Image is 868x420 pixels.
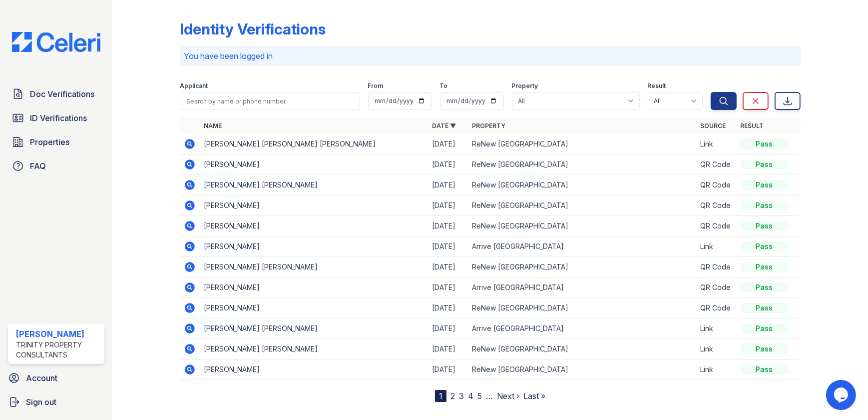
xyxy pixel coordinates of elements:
[468,318,696,339] td: Arrive [GEOGRAPHIC_DATA]
[428,359,468,380] td: [DATE]
[200,318,428,339] td: [PERSON_NAME] [PERSON_NAME]
[428,277,468,298] td: [DATE]
[697,339,737,359] td: Link
[428,236,468,257] td: [DATE]
[428,298,468,318] td: [DATE]
[468,339,696,359] td: ReNew [GEOGRAPHIC_DATA]
[8,156,104,176] a: FAQ
[697,257,737,277] td: QR Code
[435,390,446,402] div: 1
[428,257,468,277] td: [DATE]
[741,139,789,149] div: Pass
[30,88,94,100] span: Doc Verifications
[697,359,737,380] td: Link
[180,20,326,38] div: Identity Verifications
[30,112,87,124] span: ID Verifications
[697,216,737,236] td: QR Code
[468,134,696,154] td: ReNew [GEOGRAPHIC_DATA]
[204,122,222,129] a: Name
[432,122,456,129] a: Date ▼
[697,195,737,216] td: QR Code
[468,257,696,277] td: ReNew [GEOGRAPHIC_DATA]
[468,175,696,195] td: ReNew [GEOGRAPHIC_DATA]
[701,122,726,129] a: Source
[180,82,208,90] label: Applicant
[200,359,428,380] td: [PERSON_NAME]
[16,328,100,340] div: [PERSON_NAME]
[468,195,696,216] td: ReNew [GEOGRAPHIC_DATA]
[741,323,789,333] div: Pass
[428,195,468,216] td: [DATE]
[200,175,428,195] td: [PERSON_NAME] [PERSON_NAME]
[648,82,666,90] label: Result
[697,318,737,339] td: Link
[512,82,538,90] label: Property
[497,391,519,401] a: Next ›
[468,236,696,257] td: Arrive [GEOGRAPHIC_DATA]
[697,134,737,154] td: Link
[697,154,737,175] td: QR Code
[459,391,464,401] a: 3
[26,396,56,408] span: Sign out
[428,175,468,195] td: [DATE]
[184,50,796,62] p: You have been logged in
[428,154,468,175] td: [DATE]
[200,216,428,236] td: [PERSON_NAME]
[4,392,108,412] a: Sign out
[428,339,468,359] td: [DATE]
[4,368,108,388] a: Account
[428,134,468,154] td: [DATE]
[697,175,737,195] td: QR Code
[428,216,468,236] td: [DATE]
[200,339,428,359] td: [PERSON_NAME] [PERSON_NAME]
[741,262,789,272] div: Pass
[741,364,789,374] div: Pass
[8,108,104,128] a: ID Verifications
[523,391,545,401] a: Last »
[468,298,696,318] td: ReNew [GEOGRAPHIC_DATA]
[468,277,696,298] td: Arrive [GEOGRAPHIC_DATA]
[741,221,789,231] div: Pass
[26,372,57,384] span: Account
[200,195,428,216] td: [PERSON_NAME]
[450,391,455,401] a: 2
[468,359,696,380] td: ReNew [GEOGRAPHIC_DATA]
[30,136,69,148] span: Properties
[697,298,737,318] td: QR Code
[200,257,428,277] td: [PERSON_NAME] [PERSON_NAME]
[741,303,789,313] div: Pass
[200,236,428,257] td: [PERSON_NAME]
[472,122,505,129] a: Property
[468,154,696,175] td: ReNew [GEOGRAPHIC_DATA]
[8,132,104,152] a: Properties
[741,159,789,169] div: Pass
[8,84,104,104] a: Doc Verifications
[440,82,448,90] label: To
[741,241,789,251] div: Pass
[741,344,789,354] div: Pass
[16,340,100,360] div: Trinity Property Consultants
[741,180,789,190] div: Pass
[428,318,468,339] td: [DATE]
[741,122,764,129] a: Result
[468,391,473,401] a: 4
[368,82,384,90] label: From
[200,298,428,318] td: [PERSON_NAME]
[200,154,428,175] td: [PERSON_NAME]
[741,282,789,292] div: Pass
[741,200,789,210] div: Pass
[200,134,428,154] td: [PERSON_NAME] [PERSON_NAME] [PERSON_NAME]
[30,160,46,172] span: FAQ
[468,216,696,236] td: ReNew [GEOGRAPHIC_DATA]
[697,236,737,257] td: Link
[180,92,360,110] input: Search by name or phone number
[486,390,493,402] span: …
[477,391,482,401] a: 5
[697,277,737,298] td: QR Code
[200,277,428,298] td: [PERSON_NAME]
[826,380,858,410] iframe: chat widget
[4,32,108,52] img: CE_Logo_Blue-a8612792a0a2168367f1c8372b55b34899dd931a85d93a1a3d3e32e68fde9ad4.png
